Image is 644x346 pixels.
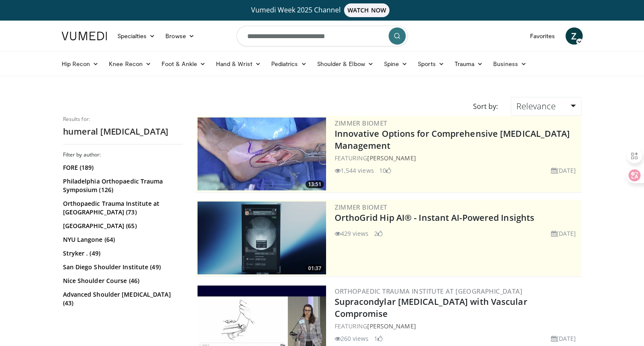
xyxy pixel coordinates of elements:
[449,55,488,72] a: Trauma
[344,3,389,17] span: WATCH NOW
[160,27,200,45] a: Browse
[335,287,523,295] a: Orthopaedic Trauma Institute at [GEOGRAPHIC_DATA]
[551,229,576,238] li: [DATE]
[335,166,374,175] li: 1,544 views
[63,116,183,123] p: Results for:
[335,128,570,151] a: Innovative Options for Comprehensive [MEDICAL_DATA] Management
[306,265,324,272] span: 01:37
[413,55,449,72] a: Sports
[198,202,326,274] img: 51d03d7b-a4ba-45b7-9f92-2bfbd1feacc3.300x170_q85_crop-smart_upscale.jpg
[57,55,104,72] a: Hip Recon
[198,117,326,190] a: 13:51
[156,55,211,72] a: Foot & Ankle
[367,154,416,162] a: [PERSON_NAME]
[306,181,324,188] span: 13:51
[63,126,183,137] h2: humeral [MEDICAL_DATA]
[266,55,312,72] a: Pediatrics
[104,55,156,72] a: Knee Recon
[63,263,181,271] a: San Diego Shoulder Institute (49)
[335,203,387,211] a: Zimmer Biomet
[511,97,581,116] a: Relevance
[516,100,556,112] span: Relevance
[335,153,580,162] div: FEATURING
[63,277,181,285] a: Nice Shoulder Course (46)
[335,296,527,319] a: Supracondylar [MEDICAL_DATA] with Vascular Compromise
[198,117,326,190] img: ce164293-0bd9-447d-b578-fc653e6584c8.300x170_q85_crop-smart_upscale.jpg
[335,212,535,223] a: OrthoGrid Hip AI® - Instant AI-Powered Insights
[525,27,560,45] a: Favorites
[63,151,183,158] h3: Filter by author:
[335,334,369,343] li: 260 views
[63,235,181,244] a: NYU Langone (64)
[551,334,576,343] li: [DATE]
[467,97,504,116] div: Sort by:
[335,119,387,127] a: Zimmer Biomet
[374,229,383,238] li: 2
[211,55,266,72] a: Hand & Wrist
[63,163,181,172] a: FORE (189)
[367,322,416,330] a: [PERSON_NAME]
[63,199,181,217] a: Orthopaedic Trauma Institute at [GEOGRAPHIC_DATA] (73)
[379,166,391,175] li: 10
[63,3,581,17] a: Vumedi Week 2025 ChannelWATCH NOW
[551,166,576,175] li: [DATE]
[488,55,532,72] a: Business
[63,249,181,258] a: Stryker . (49)
[63,177,181,194] a: Philadelphia Orthopaedic Trauma Symposium (126)
[63,222,181,230] a: [GEOGRAPHIC_DATA] (65)
[112,27,161,45] a: Specialties
[237,26,408,46] input: Search topics, interventions
[566,27,583,45] a: Z
[335,322,580,331] div: FEATURING
[62,32,107,40] img: VuMedi Logo
[63,290,181,307] a: Advanced Shoulder [MEDICAL_DATA] (43)
[379,55,413,72] a: Spine
[374,334,383,343] li: 1
[312,55,379,72] a: Shoulder & Elbow
[198,202,326,274] a: 01:37
[335,229,369,238] li: 429 views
